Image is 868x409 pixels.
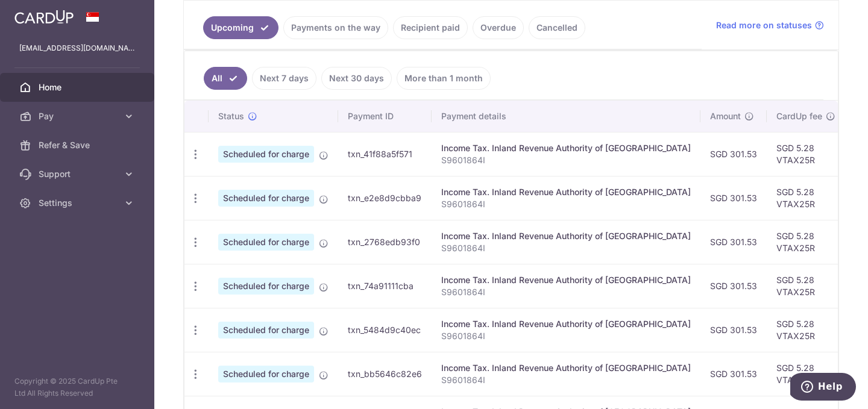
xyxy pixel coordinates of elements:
span: Scheduled for charge [218,190,314,207]
span: Scheduled for charge [218,234,314,251]
td: SGD 301.53 [700,352,767,396]
span: Scheduled for charge [218,366,314,382]
a: Recipient paid [393,16,468,39]
span: Support [39,168,118,180]
a: Payments on the way [283,16,388,39]
p: S9601864I [441,330,691,342]
td: txn_5484d9c40ec [338,308,432,352]
a: Read more on statuses [716,19,824,31]
td: txn_e2e8d9cbba9 [338,176,432,220]
span: Status [218,110,244,122]
p: S9601864I [441,286,691,298]
a: All [204,67,247,90]
td: txn_74a91111cba [338,264,432,308]
td: SGD 301.53 [700,176,767,220]
div: Income Tax. Inland Revenue Authority of [GEOGRAPHIC_DATA] [441,142,691,154]
div: Income Tax. Inland Revenue Authority of [GEOGRAPHIC_DATA] [441,362,691,374]
td: txn_bb5646c82e6 [338,352,432,396]
td: SGD 5.28 VTAX25R [767,132,845,176]
a: Next 7 days [252,67,316,90]
th: Payment details [432,101,700,132]
a: Cancelled [529,16,585,39]
p: S9601864I [441,198,691,210]
td: SGD 5.28 VTAX25R [767,308,845,352]
span: Pay [39,110,118,122]
span: Home [39,81,118,93]
td: SGD 5.28 VTAX25R [767,176,845,220]
span: Refer & Save [39,139,118,151]
p: S9601864I [441,374,691,386]
div: Income Tax. Inland Revenue Authority of [GEOGRAPHIC_DATA] [441,230,691,242]
td: SGD 5.28 VTAX25R [767,220,845,264]
span: Read more on statuses [716,19,812,31]
iframe: Opens a widget where you can find more information [790,373,856,403]
img: CardUp [14,10,74,24]
a: Overdue [473,16,524,39]
span: Settings [39,197,118,209]
p: S9601864I [441,242,691,254]
td: SGD 301.53 [700,308,767,352]
td: SGD 301.53 [700,220,767,264]
td: SGD 301.53 [700,264,767,308]
div: Income Tax. Inland Revenue Authority of [GEOGRAPHIC_DATA] [441,186,691,198]
td: SGD 301.53 [700,132,767,176]
div: Income Tax. Inland Revenue Authority of [GEOGRAPHIC_DATA] [441,274,691,286]
p: S9601864I [441,154,691,166]
span: Scheduled for charge [218,278,314,295]
span: Scheduled for charge [218,322,314,339]
td: SGD 5.28 VTAX25R [767,352,845,396]
td: SGD 5.28 VTAX25R [767,264,845,308]
th: Payment ID [338,101,432,132]
span: Amount [710,110,741,122]
td: txn_2768edb93f0 [338,220,432,264]
a: More than 1 month [397,67,491,90]
div: Income Tax. Inland Revenue Authority of [GEOGRAPHIC_DATA] [441,318,691,330]
span: Scheduled for charge [218,146,314,163]
span: CardUp fee [776,110,822,122]
a: Upcoming [203,16,278,39]
td: txn_41f88a5f571 [338,132,432,176]
p: [EMAIL_ADDRESS][DOMAIN_NAME] [19,42,135,54]
a: Next 30 days [321,67,392,90]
